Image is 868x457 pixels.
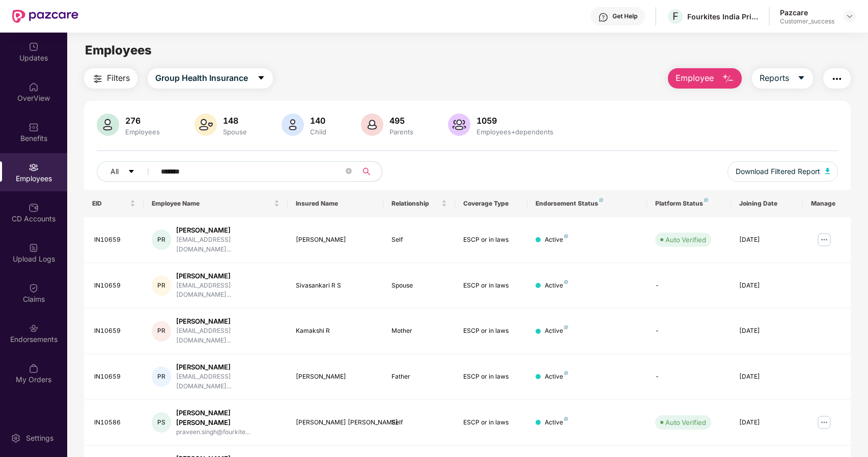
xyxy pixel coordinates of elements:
[29,243,39,253] img: svg+xml;base64,PHN2ZyBpZD0iVXBsb2FkX0xvZ3MiIGRhdGEtbmFtZT0iVXBsb2FkIExvZ3MiIHhtbG5zPSJodHRwOi8vd3...
[23,433,57,443] div: Settings
[545,372,568,382] div: Active
[194,113,217,136] img: svg+xml;base64,PHN2ZyB4bWxucz0iaHR0cDovL3d3dy53My5vcmcvMjAwMC9zdmciIHhtbG5zOnhsaW5rPSJodHRwOi8vd3...
[29,162,39,173] img: svg+xml;base64,PHN2ZyBpZD0iRW1wbG95ZWVzIiB4bWxucz0iaHR0cDovL3d3dy53My5vcmcvMjAwMC9zdmciIHdpZHRoPS...
[739,281,795,291] div: [DATE]
[282,113,304,136] img: svg+xml;base64,PHN2ZyB4bWxucz0iaHR0cDovL3d3dy53My5vcmcvMjAwMC9zdmciIHhtbG5zOnhsaW5rPSJodHRwOi8vd3...
[455,190,527,217] th: Coverage Type
[29,363,39,374] img: svg+xml;base64,PHN2ZyBpZD0iTXlfT3JkZXJzIiBkYXRhLW5hbWU9Ik15IE9yZGVycyIgeG1sbnM9Imh0dHA6Ly93d3cudz...
[391,199,439,208] span: Relationship
[152,199,271,208] span: Employee Name
[97,113,119,136] img: svg+xml;base64,PHN2ZyB4bWxucz0iaHR0cDovL3d3dy53My5vcmcvMjAwMC9zdmciIHhtbG5zOnhsaW5rPSJodHRwOi8vd3...
[676,72,714,84] span: Employee
[148,68,273,89] button: Group Health Insurancecaret-down
[391,326,447,336] div: Mother
[94,326,136,336] div: IN10659
[665,235,706,245] div: Auto Verified
[739,372,795,382] div: [DATE]
[84,68,137,89] button: Filters
[94,235,136,245] div: IN10659
[474,116,555,126] div: 1059
[176,372,279,391] div: [EMAIL_ADDRESS][DOMAIN_NAME]...
[176,281,279,300] div: [EMAIL_ADDRESS][DOMAIN_NAME]...
[668,68,742,89] button: Employee
[29,82,39,92] img: svg+xml;base64,PHN2ZyBpZD0iSG9tZSIgeG1sbnM9Imh0dHA6Ly93d3cudzMub3JnLzIwMDAvc3ZnIiB3aWR0aD0iMjAiIG...
[803,190,851,217] th: Manage
[110,166,119,177] span: All
[780,17,834,25] div: Customer_success
[176,225,279,235] div: [PERSON_NAME]
[152,412,171,433] div: PS
[152,366,171,387] div: PR
[448,113,470,136] img: svg+xml;base64,PHN2ZyB4bWxucz0iaHR0cDovL3d3dy53My5vcmcvMjAwMC9zdmciIHhtbG5zOnhsaW5rPSJodHRwOi8vd3...
[176,271,279,281] div: [PERSON_NAME]
[739,235,795,245] div: [DATE]
[123,128,162,136] div: Employees
[665,417,706,427] div: Auto Verified
[816,232,832,248] img: manageButton
[722,73,734,85] img: svg+xml;base64,PHN2ZyB4bWxucz0iaHR0cDovL3d3dy53My5vcmcvMjAwMC9zdmciIHhtbG5zOnhsaW5rPSJodHRwOi8vd3...
[361,113,383,136] img: svg+xml;base64,PHN2ZyB4bWxucz0iaHR0cDovL3d3dy53My5vcmcvMjAwMC9zdmciIHhtbG5zOnhsaW5rPSJodHRwOi8vd3...
[612,12,637,20] div: Get Help
[704,198,708,202] img: svg+xml;base64,PHN2ZyB4bWxucz0iaHR0cDovL3d3dy53My5vcmcvMjAwMC9zdmciIHdpZHRoPSI4IiBoZWlnaHQ9IjgiIH...
[94,372,136,382] div: IN10659
[29,323,39,333] img: svg+xml;base64,PHN2ZyBpZD0iRW5kb3JzZW1lbnRzIiB4bWxucz0iaHR0cDovL3d3dy53My5vcmcvMjAwMC9zdmciIHdpZH...
[463,281,519,291] div: ESCP or in laws
[780,8,834,17] div: Pazcare
[357,167,377,176] span: search
[257,74,265,83] span: caret-down
[391,418,447,427] div: Self
[12,10,78,23] img: New Pazcare Logo
[383,190,455,217] th: Relationship
[739,418,795,427] div: [DATE]
[346,167,352,177] span: close-circle
[463,418,519,427] div: ESCP or in laws
[85,43,152,58] span: Employees
[128,168,135,176] span: caret-down
[296,418,375,427] div: [PERSON_NAME] [PERSON_NAME]
[545,235,568,245] div: Active
[92,199,128,208] span: EID
[816,414,832,431] img: manageButton
[346,168,352,174] span: close-circle
[536,199,639,208] div: Endorsement Status
[687,12,759,21] div: Fourkites India Private Limited
[84,190,144,217] th: EID
[736,166,820,177] span: Download Filtered Report
[727,161,838,182] button: Download Filtered Report
[308,116,328,126] div: 140
[599,198,603,202] img: svg+xml;base64,PHN2ZyB4bWxucz0iaHR0cDovL3d3dy53My5vcmcvMjAwMC9zdmciIHdpZHRoPSI4IiBoZWlnaHQ9IjgiIH...
[391,372,447,382] div: Father
[11,433,21,443] img: svg+xml;base64,PHN2ZyBpZD0iU2V0dGluZy0yMHgyMCIgeG1sbnM9Imh0dHA6Ly93d3cudzMub3JnLzIwMDAvc3ZnIiB3aW...
[176,235,279,254] div: [EMAIL_ADDRESS][DOMAIN_NAME]...
[144,190,287,217] th: Employee Name
[29,122,39,132] img: svg+xml;base64,PHN2ZyBpZD0iQmVuZWZpdHMiIHhtbG5zPSJodHRwOi8vd3d3LnczLm9yZy8yMDAwL3N2ZyIgd2lkdGg9Ij...
[545,418,568,427] div: Active
[92,73,104,85] img: svg+xml;base64,PHN2ZyB4bWxucz0iaHR0cDovL3d3dy53My5vcmcvMjAwMC9zdmciIHdpZHRoPSIyNCIgaGVpZ2h0PSIyNC...
[296,326,375,336] div: Kamakshi R
[846,12,854,20] img: svg+xml;base64,PHN2ZyBpZD0iRHJvcGRvd24tMzJ4MzIiIHhtbG5zPSJodHRwOi8vd3d3LnczLm9yZy8yMDAwL3N2ZyIgd2...
[387,116,415,126] div: 495
[647,354,731,400] td: -
[655,199,723,208] div: Platform Status
[221,116,249,126] div: 148
[391,235,447,245] div: Self
[564,280,568,284] img: svg+xml;base64,PHN2ZyB4bWxucz0iaHR0cDovL3d3dy53My5vcmcvMjAwMC9zdmciIHdpZHRoPSI4IiBoZWlnaHQ9IjgiIH...
[474,128,555,136] div: Employees+dependents
[296,372,375,382] div: [PERSON_NAME]
[831,73,843,85] img: svg+xml;base64,PHN2ZyB4bWxucz0iaHR0cDovL3d3dy53My5vcmcvMjAwMC9zdmciIHdpZHRoPSIyNCIgaGVpZ2h0PSIyNC...
[152,275,171,296] div: PR
[564,325,568,329] img: svg+xml;base64,PHN2ZyB4bWxucz0iaHR0cDovL3d3dy53My5vcmcvMjAwMC9zdmciIHdpZHRoPSI4IiBoZWlnaHQ9IjgiIH...
[647,308,731,354] td: -
[308,128,328,136] div: Child
[176,362,279,372] div: [PERSON_NAME]
[647,263,731,309] td: -
[176,317,279,326] div: [PERSON_NAME]
[463,235,519,245] div: ESCP or in laws
[29,42,39,52] img: svg+xml;base64,PHN2ZyBpZD0iVXBkYXRlZCIgeG1sbnM9Imh0dHA6Ly93d3cudzMub3JnLzIwMDAvc3ZnIiB3aWR0aD0iMj...
[296,281,375,291] div: Sivasankari R S
[107,72,130,84] span: Filters
[296,235,375,245] div: [PERSON_NAME]
[155,72,248,84] span: Group Health Insurance
[29,203,39,213] img: svg+xml;base64,PHN2ZyBpZD0iQ0RfQWNjb3VudHMiIGRhdGEtbmFtZT0iQ0QgQWNjb3VudHMiIHhtbG5zPSJodHRwOi8vd3...
[825,168,830,174] img: svg+xml;base64,PHN2ZyB4bWxucz0iaHR0cDovL3d3dy53My5vcmcvMjAwMC9zdmciIHhtbG5zOnhsaW5rPSJodHRwOi8vd3...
